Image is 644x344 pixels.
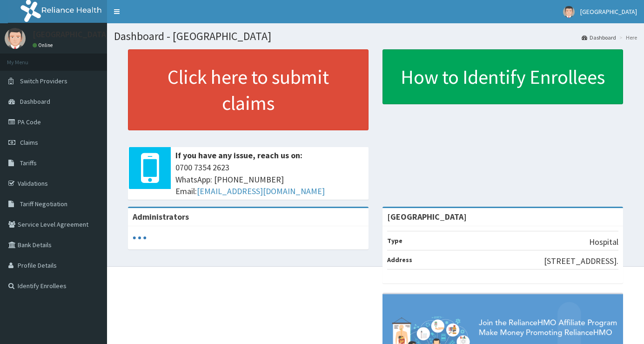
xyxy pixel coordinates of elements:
span: Switch Providers [20,77,67,85]
strong: [GEOGRAPHIC_DATA] [387,211,467,222]
img: User Image [563,6,575,18]
a: [EMAIL_ADDRESS][DOMAIN_NAME] [197,186,325,196]
span: Tariffs [20,159,37,167]
li: Here [617,34,637,41]
span: Dashboard [20,97,50,106]
a: Dashboard [582,34,616,41]
a: Click here to submit claims [128,49,369,130]
b: Type [387,236,402,245]
b: If you have any issue, reach us on: [175,150,302,161]
img: User Image [5,28,26,49]
b: Address [387,256,412,264]
h1: Dashboard - [GEOGRAPHIC_DATA] [114,30,637,42]
span: [GEOGRAPHIC_DATA] [580,7,637,16]
svg: audio-loading [133,231,147,245]
b: Administrators [133,211,189,222]
span: 0700 7354 2623 WhatsApp: [PHONE_NUMBER] Email: [175,162,364,197]
span: Tariff Negotiation [20,200,67,208]
p: Hospital [589,236,618,248]
p: [STREET_ADDRESS]. [544,255,618,267]
a: Online [33,42,55,48]
p: [GEOGRAPHIC_DATA] [33,30,109,39]
span: Claims [20,138,38,147]
a: How to Identify Enrollees [382,49,623,104]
